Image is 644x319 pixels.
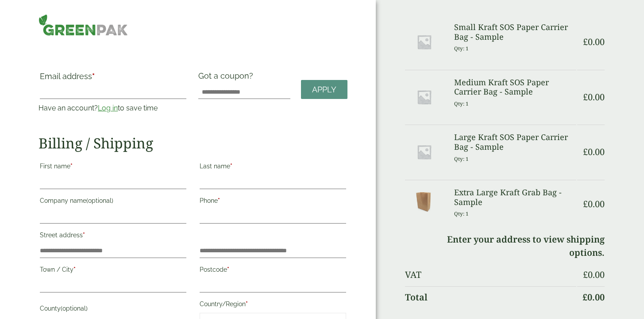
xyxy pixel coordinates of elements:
[583,198,605,210] bdi: 0.00
[405,133,444,171] img: Placeholder
[583,269,605,281] bdi: 0.00
[73,266,76,273] abbr: required
[583,146,605,158] bdi: 0.00
[454,23,576,42] h3: Small Kraft SOS Paper Carrier Bag - Sample
[61,305,88,312] span: (optional)
[200,194,346,209] label: Phone
[230,163,232,170] abbr: required
[583,198,588,210] span: £
[583,269,588,281] span: £
[86,197,113,204] span: (optional)
[39,103,188,114] p: Have an account? to save time
[583,91,588,103] span: £
[39,135,347,152] h2: Billing / Shipping
[454,133,576,152] h3: Large Kraft SOS Paper Carrier Bag - Sample
[312,85,336,95] span: Apply
[40,302,186,317] label: County
[200,160,346,175] label: Last name
[40,229,186,244] label: Street address
[454,100,469,107] small: Qty: 1
[200,263,346,278] label: Postcode
[218,197,220,204] abbr: required
[583,36,588,48] span: £
[40,72,186,85] label: Email address
[40,194,186,209] label: Company name
[583,91,605,103] bdi: 0.00
[405,286,576,308] th: Total
[92,72,95,81] abbr: required
[583,36,605,48] bdi: 0.00
[405,23,444,61] img: Placeholder
[454,188,576,207] h3: Extra Large Kraft Grab Bag - Sample
[454,210,469,217] small: Qty: 1
[405,229,605,263] td: Enter your address to view shipping options.
[40,263,186,278] label: Town / City
[83,232,85,239] abbr: required
[582,291,587,303] span: £
[200,298,346,313] label: Country/Region
[301,80,347,99] a: Apply
[198,71,257,85] label: Got a coupon?
[583,146,588,158] span: £
[227,266,229,273] abbr: required
[70,163,73,170] abbr: required
[39,14,128,36] img: GreenPak Supplies
[582,291,605,303] bdi: 0.00
[405,78,444,117] img: Placeholder
[98,104,118,112] a: Log in
[246,300,248,308] abbr: required
[405,264,576,285] th: VAT
[454,78,576,97] h3: Medium Kraft SOS Paper Carrier Bag - Sample
[454,45,469,52] small: Qty: 1
[40,160,186,175] label: First name
[454,156,469,162] small: Qty: 1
